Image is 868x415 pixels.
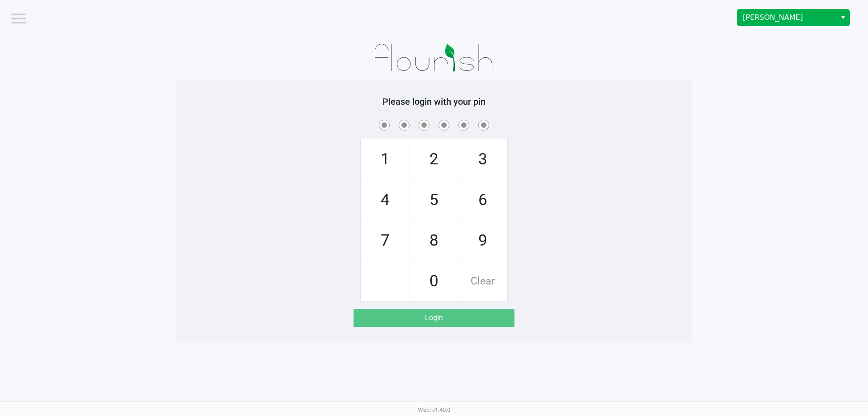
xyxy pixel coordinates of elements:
[410,140,458,179] span: 2
[183,96,685,107] h5: Please login with your pin
[410,221,458,261] span: 8
[361,221,409,261] span: 7
[361,180,409,220] span: 4
[459,180,507,220] span: 6
[410,180,458,220] span: 5
[459,221,507,261] span: 9
[361,140,409,179] span: 1
[418,406,450,413] span: Web: v1.40.0
[836,9,849,26] button: Select
[743,12,831,23] span: [PERSON_NAME]
[410,261,458,301] span: 0
[459,140,507,179] span: 3
[459,261,507,301] span: Clear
